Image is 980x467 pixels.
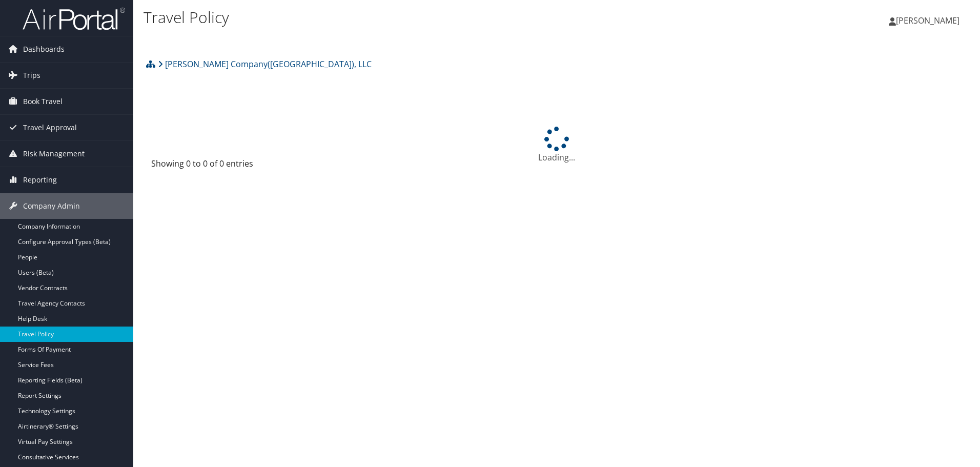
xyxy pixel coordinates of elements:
[23,36,65,62] span: Dashboards
[144,7,695,28] h1: Travel Policy
[23,193,80,219] span: Company Admin
[23,7,125,31] img: airportal-logo.png
[23,115,77,140] span: Travel Approval
[151,157,342,175] div: Showing 0 to 0 of 0 entries
[896,15,959,26] span: [PERSON_NAME]
[23,141,85,167] span: Risk Management
[889,5,970,36] a: [PERSON_NAME]
[23,63,40,88] span: Trips
[23,89,63,114] span: Book Travel
[144,127,970,164] div: Loading...
[23,167,57,193] span: Reporting
[158,54,372,74] a: [PERSON_NAME] Company([GEOGRAPHIC_DATA]), LLC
